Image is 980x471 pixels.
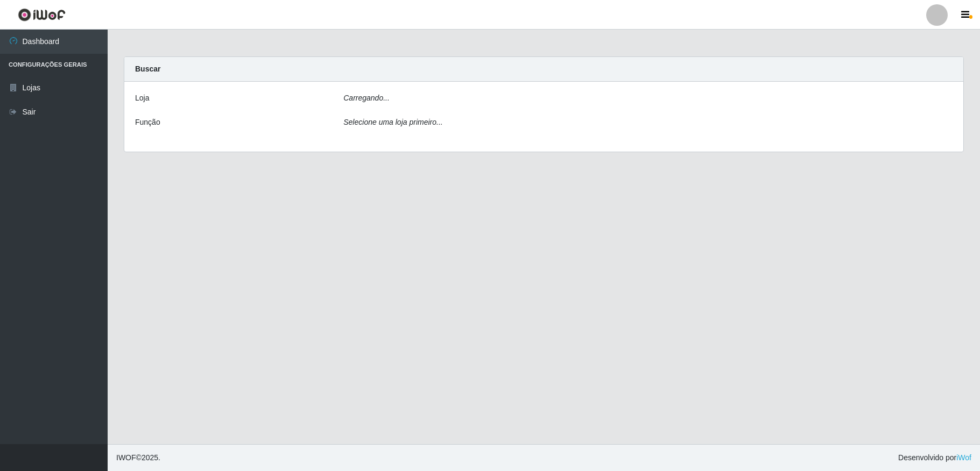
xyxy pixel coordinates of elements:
[135,65,160,73] strong: Buscar
[343,94,390,102] i: Carregando...
[135,117,160,128] label: Função
[956,453,971,462] a: iWof
[135,92,149,104] label: Loja
[18,8,66,22] img: CoreUI Logo
[116,453,136,462] span: IWOF
[343,118,442,126] i: Selecione uma loja primeiro...
[898,452,971,463] span: Desenvolvido por
[116,452,160,463] span: © 2025 .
